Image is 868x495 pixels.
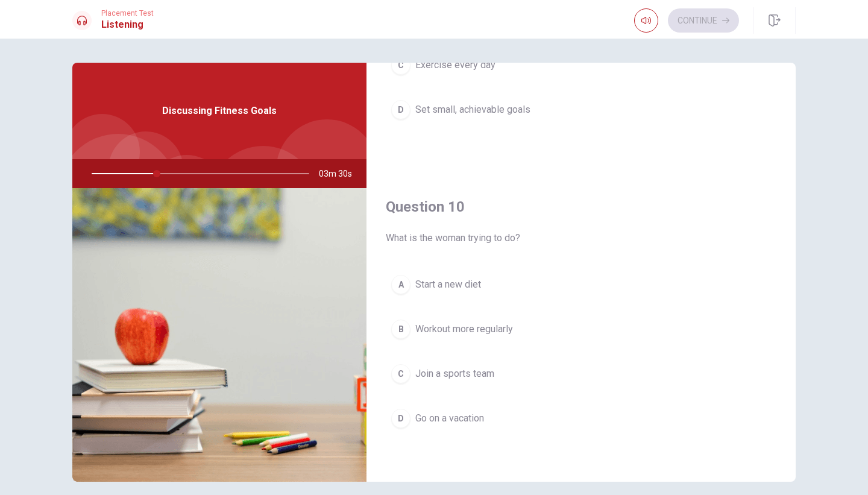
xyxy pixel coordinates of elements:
button: AStart a new diet [386,270,776,300]
h4: Question 10 [386,197,776,216]
div: D [391,100,410,119]
span: Set small, achievable goals [415,102,530,117]
button: CJoin a sports team [386,359,776,389]
span: Discussing Fitness Goals [162,104,277,118]
span: Join a sports team [415,367,494,381]
div: A [391,275,410,294]
div: D [391,409,410,428]
span: Placement Test [101,9,154,17]
button: BWorkout more regularly [386,314,776,344]
span: Exercise every day [415,58,495,72]
div: C [391,364,410,383]
span: Workout more regularly [415,322,513,336]
span: 03m 30s [319,159,362,188]
div: C [391,55,410,75]
button: DGo on a vacation [386,403,776,434]
h1: Listening [101,17,154,32]
button: DSet small, achievable goals [386,95,776,125]
button: CExercise every day [386,50,776,80]
img: Discussing Fitness Goals [72,188,366,482]
div: B [391,320,410,339]
span: What is the woman trying to do? [386,231,776,245]
span: Start a new diet [415,277,481,292]
span: Go on a vacation [415,411,484,426]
